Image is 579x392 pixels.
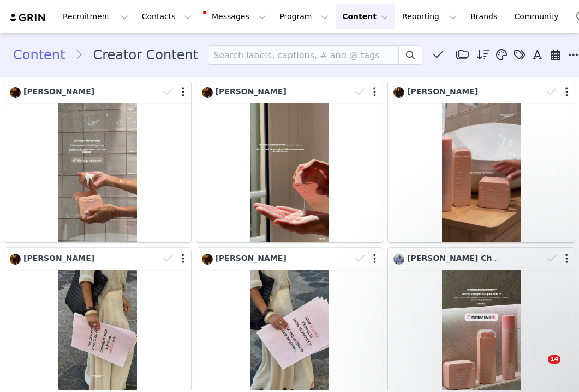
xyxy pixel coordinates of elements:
input: Search labels, captions, # and @ tags [208,45,399,65]
span: 14 [548,355,560,364]
button: Reporting [396,4,463,29]
span: [PERSON_NAME] [23,87,94,96]
img: 4f05ac0c-fa91-43b0-ab7f-47cb55cbf9c1.jpg [202,254,213,265]
img: 4f05ac0c-fa91-43b0-ab7f-47cb55cbf9c1.jpg [10,254,21,265]
span: [PERSON_NAME] [216,254,286,262]
button: Program [273,4,335,29]
img: bcd3ae4b-b9ad-4a3a-8a38-8620e722c924.jpg [393,254,404,265]
a: Content [13,45,75,65]
img: 4f05ac0c-fa91-43b0-ab7f-47cb55cbf9c1.jpg [393,87,404,98]
button: Content [336,4,395,29]
span: [PERSON_NAME] [216,87,286,96]
a: Brands [464,4,507,29]
span: [PERSON_NAME] [23,254,94,262]
img: grin logo [9,13,47,23]
button: Recruitment [56,4,135,29]
a: Community [508,4,570,29]
span: [PERSON_NAME] [407,87,478,96]
img: 4f05ac0c-fa91-43b0-ab7f-47cb55cbf9c1.jpg [202,87,213,98]
button: Messages [199,4,272,29]
span: [PERSON_NAME] Chav [PERSON_NAME] [407,254,576,262]
iframe: Intercom notifications message [350,286,568,363]
button: Contacts [135,4,198,29]
iframe: Intercom live chat [526,355,552,381]
img: 4f05ac0c-fa91-43b0-ab7f-47cb55cbf9c1.jpg [10,87,21,98]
